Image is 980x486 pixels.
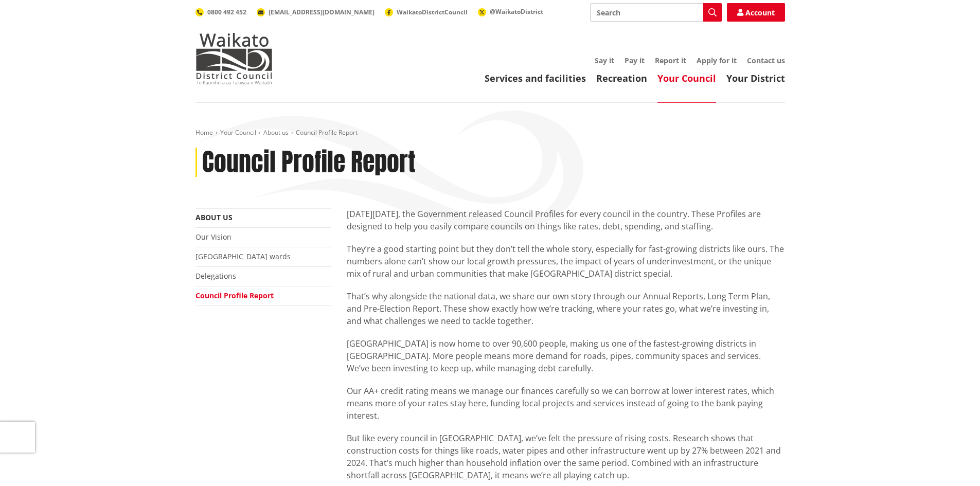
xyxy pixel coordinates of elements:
nav: breadcrumb [195,129,785,137]
a: @WaikatoDistrict [478,7,543,16]
p: They’re a good starting point but they don’t tell the whole story, especially for fast-growing di... [347,243,785,280]
span: [DATE][DATE], the Government released Council Profiles for every council in the country. These Pr... [347,208,761,232]
span: Council Profile Report [296,128,358,137]
a: WaikatoDistrictCouncil [385,8,468,16]
span: 0800 492 452 [207,8,246,16]
a: About us [263,128,289,137]
a: Report it [655,56,686,65]
a: Your Council [657,72,716,84]
img: Waikato District Council - Te Kaunihera aa Takiwaa o Waikato [195,33,273,84]
a: Say it [595,56,614,65]
span: WaikatoDistrictCouncil [397,8,468,16]
a: Contact us [747,56,785,65]
a: Council Profile Report [195,291,274,300]
p: But like every council in [GEOGRAPHIC_DATA], we’ve felt the pressure of rising costs. Research sh... [347,432,785,481]
a: Recreation [596,72,647,84]
p: That’s why alongside the national data, we share our own story through our Annual Reports, Long T... [347,290,785,327]
a: Pay it [625,56,645,65]
h1: Council Profile Report [202,148,416,177]
a: Account [727,3,785,22]
a: Our Vision [195,232,231,242]
a: Your District [726,72,785,84]
a: [EMAIL_ADDRESS][DOMAIN_NAME] [257,8,375,16]
a: Delegations [195,271,236,281]
p: [GEOGRAPHIC_DATA] is now home to over 90,600 people, making us one of the fastest-growing distric... [347,337,785,374]
a: [GEOGRAPHIC_DATA] wards [195,251,291,261]
span: [EMAIL_ADDRESS][DOMAIN_NAME] [269,8,375,16]
span: @WaikatoDistrict [490,7,543,16]
a: 0800 492 452 [195,8,246,16]
a: Your Council [220,128,256,137]
a: Services and facilities [485,72,586,84]
a: About us [195,212,233,222]
a: Apply for it [697,56,737,65]
a: Home [195,128,213,137]
p: Our AA+ credit rating means we manage our finances carefully so we can borrow at lower interest r... [347,385,785,422]
input: Search input [590,3,722,22]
